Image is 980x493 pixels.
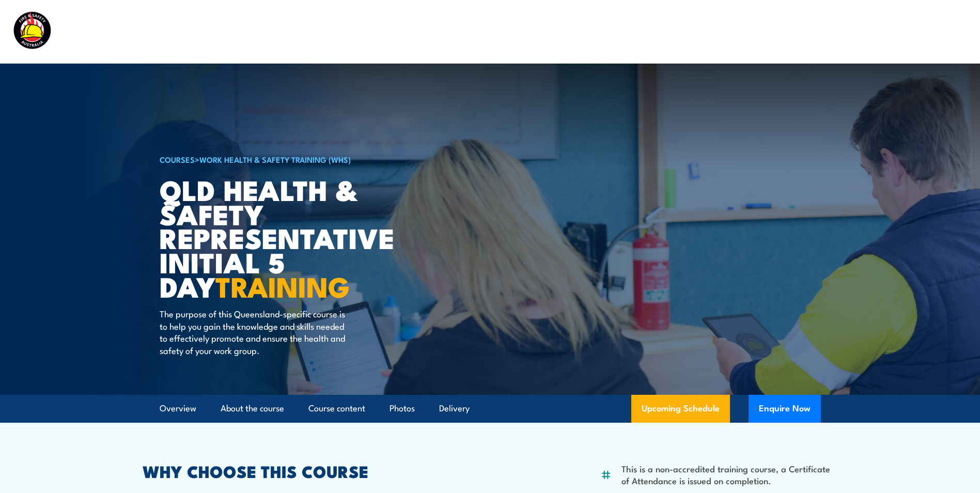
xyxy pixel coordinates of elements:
[160,153,415,165] h6: >
[772,18,795,45] a: News
[749,395,821,423] button: Enquire Now
[199,153,351,165] a: Work Health & Safety Training (WHS)
[474,18,543,45] a: Course Calendar
[899,18,931,45] a: Contact
[308,395,365,422] a: Course content
[631,395,730,423] a: Upcoming Schedule
[390,395,415,422] a: Photos
[621,463,838,487] li: This is a non-accredited training course, a Certificate of Attendance is issued on completion.
[818,18,876,45] a: Learner Portal
[439,395,470,422] a: Delivery
[566,18,689,45] a: Emergency Response Services
[419,18,452,45] a: Courses
[160,177,415,298] h1: QLD Health & Safety Representative Initial 5 Day
[221,395,284,422] a: About the course
[215,264,350,307] strong: TRAINING
[160,153,195,165] a: COURSES
[160,307,348,356] p: The purpose of this Queensland-specific course is to help you gain the knowledge and skills neede...
[711,18,750,45] a: About Us
[160,395,196,422] a: Overview
[143,464,444,478] h2: WHY CHOOSE THIS COURSE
